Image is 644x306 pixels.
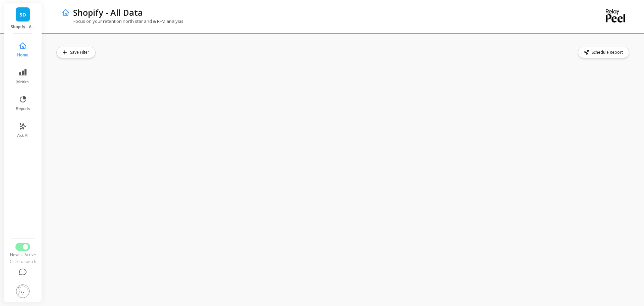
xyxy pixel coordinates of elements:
p: Focus on your retention north star and & RFM analysis [62,18,183,24]
div: New UI Active [9,252,37,258]
button: Save Filter [56,47,96,58]
button: Ask AI [12,118,34,142]
button: Help [9,264,37,280]
button: Reports [12,91,34,116]
span: Metrics [16,79,30,85]
span: Home [17,52,28,58]
p: Shopify - All Data [11,24,35,30]
div: Click to switch [9,259,37,264]
img: profile picture [16,285,30,298]
span: SD [19,11,26,18]
button: Metrics [12,64,34,89]
span: Ask AI [17,133,29,138]
span: Save Filter [70,49,91,56]
p: Shopify - All Data [73,7,143,18]
button: Home [12,38,34,62]
span: Reports [16,106,30,112]
button: Settings [9,280,37,302]
button: Switch to Legacy UI [15,243,30,251]
button: Schedule Report [578,47,629,58]
span: Schedule Report [592,49,625,56]
iframe: Omni Embed [56,63,631,293]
